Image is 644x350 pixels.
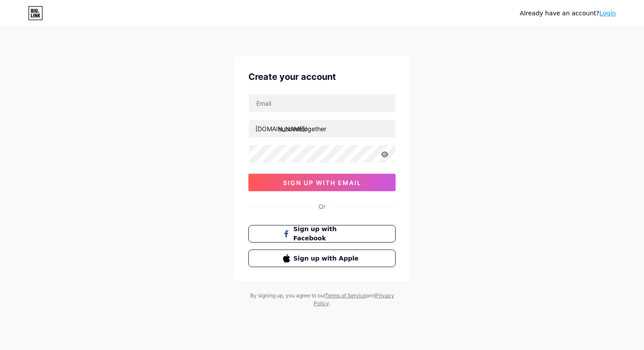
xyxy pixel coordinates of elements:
div: Or [318,202,326,211]
button: Sign up with Facebook [248,225,396,243]
div: Create your account [248,70,396,83]
div: By signing up, you agree to our and . [248,292,396,307]
div: [DOMAIN_NAME]/ [255,124,307,133]
a: Login [599,10,616,17]
span: Sign up with Apple [294,254,361,263]
a: Terms of Service [325,292,366,299]
span: Sign up with Facebook [294,225,361,243]
button: Sign up with Apple [248,250,396,267]
input: Email [249,94,395,112]
div: Already have an account? [520,9,616,18]
input: username [249,120,395,137]
button: sign up with email [248,174,396,191]
span: sign up with email [283,179,361,186]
